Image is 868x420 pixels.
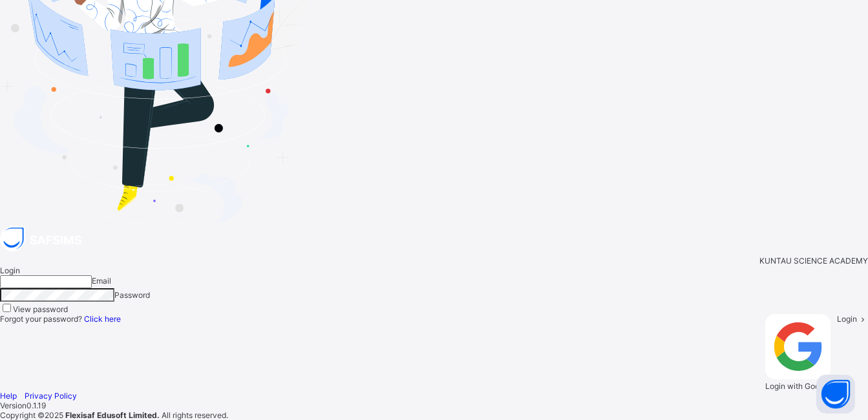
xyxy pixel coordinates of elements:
strong: Flexisaf Edusoft Limited. [65,410,160,420]
span: Login with Google [765,381,831,391]
span: Password [114,290,150,300]
span: KUNTAU SCIENCE ACADEMY [759,256,868,266]
a: Privacy Policy [25,391,77,401]
button: Open asap [816,375,855,414]
label: View password [13,304,68,314]
span: Email [92,276,111,286]
span: Login [837,314,857,324]
img: google.396cfc9801f0270233282035f929180a.svg [765,314,831,379]
a: Click here [84,314,121,324]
